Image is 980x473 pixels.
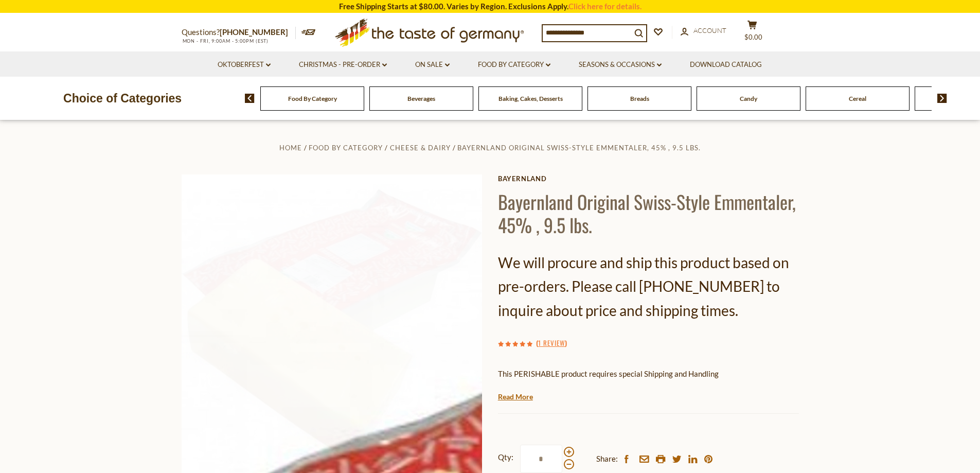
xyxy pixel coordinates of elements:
a: Food By Category [478,59,550,71]
a: Christmas - PRE-ORDER [299,59,387,71]
img: previous arrow [245,94,255,103]
span: Share: [596,452,618,465]
span: $0.00 [744,33,762,41]
a: Breads [630,95,649,102]
a: Cheese & Dairy [390,144,451,152]
span: ( ) [536,338,567,348]
a: Home [279,144,302,152]
a: Oktoberfest [218,59,271,71]
a: Cereal [849,95,866,102]
span: Account [693,26,726,34]
button: $0.00 [737,20,768,46]
a: On Sale [415,59,450,71]
p: Questions? [182,26,296,39]
a: Food By Category [309,144,383,152]
h1: Bayernland Original Swiss-Style Emmentaler, 45% , 9.5 lbs. [498,190,799,236]
a: Bayernland Original Swiss-Style Emmentaler, 45% , 9.5 lbs. [457,144,701,152]
a: [PHONE_NUMBER] [220,27,288,37]
a: Click here for details. [568,2,642,11]
a: Account [681,25,726,37]
img: next arrow [937,94,947,103]
p: This PERISHABLE product requires special Shipping and Handling [498,367,799,380]
li: We will ship this product in heat-protective packaging and ice. [508,388,799,401]
a: Seasons & Occasions [579,59,662,71]
a: Read More [498,392,533,402]
input: Qty: [520,445,562,473]
a: Download Catalog [690,59,762,71]
a: 1 Review [538,338,565,349]
p: We will procure and ship this product based on pre-orders. Please call [PHONE_NUMBER] to inquire ... [498,251,799,323]
a: Baking, Cakes, Desserts [498,95,563,102]
a: Beverages [407,95,435,102]
a: Bayernland [498,174,799,183]
a: Candy [740,95,757,102]
span: MON - FRI, 9:00AM - 5:00PM (EST) [182,38,269,44]
a: Food By Category [288,95,337,102]
strong: Qty: [498,451,513,464]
